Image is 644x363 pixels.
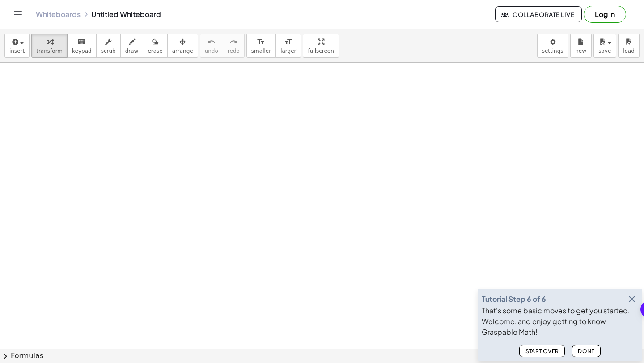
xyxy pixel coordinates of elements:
span: Start Over [525,348,559,355]
i: format_size [257,37,265,47]
button: format_sizelarger [275,34,301,58]
button: save [593,34,616,58]
span: erase [148,48,162,54]
i: format_size [284,37,292,47]
span: Done [578,348,595,355]
span: save [598,48,611,54]
span: larger [280,48,296,54]
i: undo [207,37,216,47]
button: Collaborate Live [495,6,582,22]
i: keyboard [77,37,86,47]
button: Done [572,345,601,357]
span: draw [125,48,139,54]
span: insert [9,48,25,54]
button: new [570,34,592,58]
span: undo [205,48,218,54]
span: scrub [101,48,116,54]
button: keyboardkeypad [67,34,97,58]
button: draw [120,34,144,58]
span: new [575,48,586,54]
button: insert [4,34,30,58]
button: undoundo [200,34,223,58]
button: erase [143,34,167,58]
button: Toggle navigation [11,7,25,21]
span: smaller [251,48,271,54]
button: format_sizesmaller [246,34,276,58]
span: load [623,48,635,54]
span: redo [228,48,240,54]
button: arrange [167,34,198,58]
div: That's some basic moves to get you started. Welcome, and enjoy getting to know Graspable Math! [482,305,638,338]
button: scrub [96,34,121,58]
div: Tutorial Step 6 of 6 [482,294,546,304]
button: Log in [584,6,626,23]
button: Start Over [519,345,565,357]
span: keypad [72,48,92,54]
button: fullscreen [303,34,339,58]
span: transform [36,48,63,54]
button: settings [537,34,568,58]
button: load [618,34,640,58]
i: redo [229,37,238,47]
button: transform [31,34,68,58]
span: settings [542,48,563,54]
a: Whiteboards [36,10,80,19]
span: Collaborate Live [503,10,574,18]
button: redoredo [223,34,245,58]
span: arrange [172,48,193,54]
span: fullscreen [308,48,334,54]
